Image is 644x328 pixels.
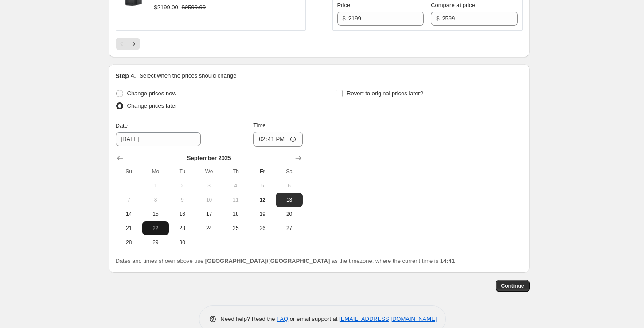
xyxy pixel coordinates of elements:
[501,282,524,289] span: Continue
[276,221,302,235] button: Saturday September 27 2025
[276,179,302,193] button: Saturday September 6 2025
[221,316,277,322] span: Need help? Read the
[431,2,475,8] span: Compare at price
[172,225,192,232] span: 23
[199,225,219,232] span: 24
[116,132,201,146] input: 9/12/2025
[119,225,139,232] span: 21
[114,152,126,164] button: Show previous month, August 2025
[146,225,165,232] span: 22
[119,211,139,218] span: 14
[226,182,246,189] span: 4
[195,207,222,221] button: Wednesday September 17 2025
[116,221,142,235] button: Sunday September 21 2025
[253,225,272,232] span: 26
[169,235,195,250] button: Tuesday September 30 2025
[276,164,302,179] th: Saturday
[195,193,222,207] button: Wednesday September 10 2025
[116,122,128,129] span: Date
[199,168,219,175] span: We
[253,182,272,189] span: 5
[127,90,176,97] span: Change prices now
[169,164,195,179] th: Tuesday
[253,196,272,203] span: 12
[343,15,346,22] span: $
[279,196,299,203] span: 13
[116,235,142,250] button: Sunday September 28 2025
[337,2,351,8] span: Price
[205,258,330,264] b: [GEOGRAPHIC_DATA]/[GEOGRAPHIC_DATA]
[226,211,246,218] span: 18
[169,221,195,235] button: Tuesday September 23 2025
[249,207,276,221] button: Friday September 19 2025
[436,15,439,22] span: $
[169,193,195,207] button: Tuesday September 9 2025
[142,235,169,250] button: Monday September 29 2025
[116,193,142,207] button: Sunday September 7 2025
[172,239,192,246] span: 30
[119,196,139,203] span: 7
[169,179,195,193] button: Tuesday September 2 2025
[226,225,246,232] span: 25
[195,164,222,179] th: Wednesday
[199,182,219,189] span: 3
[116,207,142,221] button: Sunday September 14 2025
[116,71,136,80] h2: Step 4.
[249,193,276,207] button: Today Friday September 12 2025
[339,316,437,322] a: [EMAIL_ADDRESS][DOMAIN_NAME]
[142,207,169,221] button: Monday September 15 2025
[276,193,302,207] button: Saturday September 13 2025
[169,207,195,221] button: Tuesday September 16 2025
[249,179,276,193] button: Friday September 5 2025
[279,211,299,218] span: 20
[195,179,222,193] button: Wednesday September 3 2025
[222,164,249,179] th: Thursday
[142,164,169,179] th: Monday
[128,38,140,50] button: Next
[119,239,139,246] span: 28
[172,168,192,175] span: Tu
[172,211,192,218] span: 16
[253,122,265,129] span: Time
[195,221,222,235] button: Wednesday September 24 2025
[222,207,249,221] button: Thursday September 18 2025
[146,182,165,189] span: 1
[146,239,165,246] span: 29
[253,168,272,175] span: Fr
[249,221,276,235] button: Friday September 26 2025
[496,280,530,292] button: Continue
[292,152,304,164] button: Show next month, October 2025
[253,132,303,147] input: 12:00
[172,182,192,189] span: 2
[127,102,177,109] span: Change prices later
[142,179,169,193] button: Monday September 1 2025
[226,196,246,203] span: 11
[199,211,219,218] span: 17
[279,182,299,189] span: 6
[279,168,299,175] span: Sa
[116,38,140,50] nav: Pagination
[116,164,142,179] th: Sunday
[146,211,165,218] span: 15
[119,168,139,175] span: Su
[146,196,165,203] span: 8
[172,196,192,203] span: 9
[288,316,339,322] span: or email support at
[182,3,206,12] strike: $2599.00
[222,221,249,235] button: Thursday September 25 2025
[116,258,455,264] span: Dates and times shown above use as the timezone, where the current time is
[279,225,299,232] span: 27
[249,164,276,179] th: Friday
[347,90,423,97] span: Revert to original prices later?
[154,3,178,12] div: $2199.00
[226,168,246,175] span: Th
[276,207,302,221] button: Saturday September 20 2025
[199,196,219,203] span: 10
[142,221,169,235] button: Monday September 22 2025
[253,211,272,218] span: 19
[142,193,169,207] button: Monday September 8 2025
[222,193,249,207] button: Thursday September 11 2025
[277,316,288,322] a: FAQ
[440,258,455,264] b: 14:41
[222,179,249,193] button: Thursday September 4 2025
